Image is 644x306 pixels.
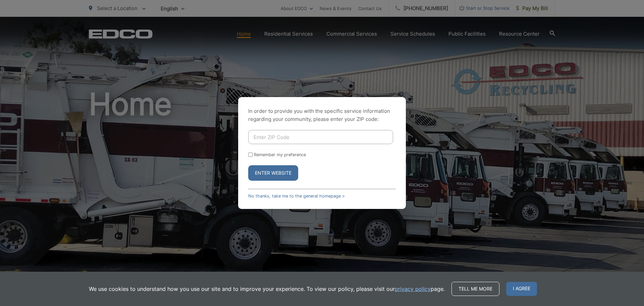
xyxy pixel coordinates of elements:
[451,282,499,296] a: Tell me more
[89,285,445,293] p: We use cookies to understand how you use our site and to improve your experience. To view our pol...
[248,130,393,144] input: Enter ZIP Code
[506,282,537,296] span: I agree
[395,285,431,293] a: privacy policy
[248,193,345,199] a: No thanks, take me to the general homepage >
[248,165,298,181] button: Enter Website
[254,152,306,157] label: Remember my preference
[248,107,396,123] p: In order to provide you with the specific service information regarding your community, please en...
